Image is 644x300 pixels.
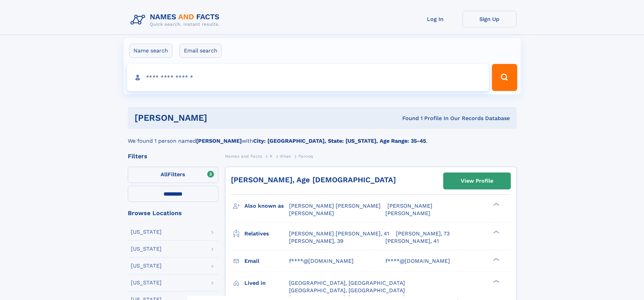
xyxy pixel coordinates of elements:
[305,115,510,122] div: Found 1 Profile In Our Records Database
[131,280,162,285] div: [US_STATE]
[196,138,242,144] b: [PERSON_NAME]
[444,173,510,189] a: View Profile
[127,64,489,91] input: search input
[244,255,289,267] h3: Email
[131,229,162,235] div: [US_STATE]
[129,44,172,58] label: Name search
[280,152,291,160] a: Khan
[492,279,500,283] div: ❯
[128,210,218,216] div: Browse Locations
[253,138,426,144] b: City: [GEOGRAPHIC_DATA], State: [US_STATE], Age Range: 35-45
[289,287,405,294] span: [GEOGRAPHIC_DATA], [GEOGRAPHIC_DATA]
[128,11,225,29] img: Logo Names and Facts
[492,230,500,234] div: ❯
[244,200,289,212] h3: Also known as
[492,64,517,91] button: Search Button
[231,176,396,184] a: [PERSON_NAME], Age [DEMOGRAPHIC_DATA]
[244,277,289,289] h3: Lived in
[270,154,273,159] span: K
[131,246,162,252] div: [US_STATE]
[492,202,500,207] div: ❯
[299,154,313,159] span: Farooq
[385,210,430,216] span: [PERSON_NAME]
[135,114,305,122] h1: [PERSON_NAME]
[280,154,291,159] span: Khan
[131,263,162,269] div: [US_STATE]
[128,129,517,145] div: We found 1 person named with .
[462,11,517,27] a: Sign Up
[128,153,218,159] div: Filters
[289,210,334,216] span: [PERSON_NAME]
[385,237,439,245] a: [PERSON_NAME], 41
[387,203,432,209] span: [PERSON_NAME]
[289,237,343,245] a: [PERSON_NAME], 39
[408,11,462,27] a: Log In
[289,230,389,237] a: [PERSON_NAME] [PERSON_NAME], 41
[244,228,289,239] h3: Relatives
[461,173,493,189] div: View Profile
[289,203,381,209] span: [PERSON_NAME] [PERSON_NAME]
[225,152,262,160] a: Names and Facts
[289,280,405,286] span: [GEOGRAPHIC_DATA], [GEOGRAPHIC_DATA]
[161,171,168,178] span: All
[396,230,450,237] a: [PERSON_NAME], 73
[270,152,273,160] a: K
[492,257,500,261] div: ❯
[180,44,222,58] label: Email search
[128,167,218,183] label: Filters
